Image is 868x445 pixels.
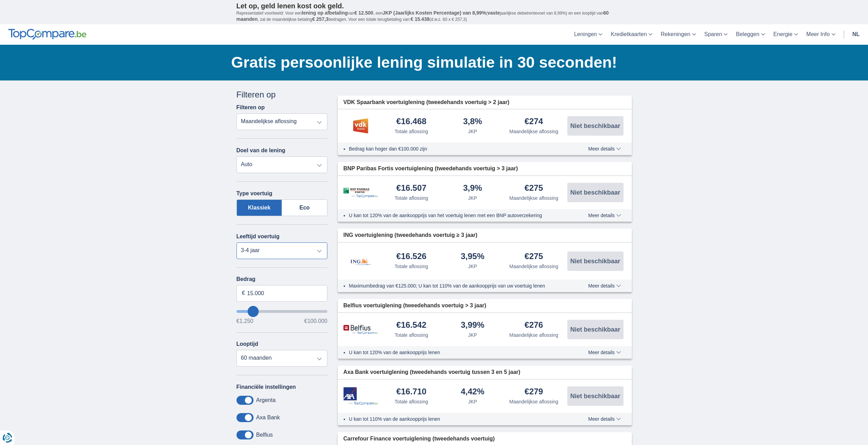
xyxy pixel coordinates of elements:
[349,282,563,289] li: Maximumbedrag van €125.000; U kan tot 110% van de aankoopprijs van uw voertuig lenen
[463,184,482,193] div: 3,9%
[237,2,632,10] p: Let op, geld lenen kost ook geld.
[848,24,864,45] a: nl
[237,199,282,216] label: Klassiek
[567,183,624,202] button: Niet beschikbaar
[312,16,328,22] span: € 257,3
[525,321,543,330] div: €276
[343,368,520,376] span: Axa Bank voertuiglening (tweedehands voertuig tussen 3 en 5 jaar)
[583,416,626,422] button: Meer details
[237,276,328,282] label: Bedrag
[395,128,428,135] div: Totale aflossing
[468,128,477,135] div: JKP
[468,195,477,202] div: JKP
[509,398,558,405] div: Maandelijkse aflossing
[237,10,632,23] p: Representatief voorbeeld: Voor een van , een ( jaarlijkse debetrentevoet van 8,99%) en een loopti...
[461,321,484,330] div: 3,99%
[256,397,276,403] label: Argenta
[343,302,486,310] span: Belfius voertuiglening (tweedehands voertuig > 3 jaar)
[242,289,245,297] span: €
[588,417,621,421] span: Meer details
[732,24,769,45] a: Beleggen
[256,414,280,421] label: Axa Bank
[237,310,328,313] input: wantToBorrow
[383,10,486,16] span: JKP (Jaarlijks Kosten Percentage) van 8,99%
[8,29,86,40] img: TopCompare
[509,263,558,270] div: Maandelijkse aflossing
[343,325,378,335] img: product.pl.alt Belfius
[525,252,543,262] div: €275
[588,213,621,218] span: Meer details
[525,387,543,397] div: €279
[656,24,700,45] a: Rekeningen
[468,332,477,339] div: JKP
[343,165,518,173] span: BNP Paribas Fortis voertuiglening (tweedehands voertuig > 3 jaar)
[237,89,328,101] div: Filteren op
[237,341,258,347] label: Looptijd
[488,10,500,16] span: vaste
[583,350,626,355] button: Meer details
[395,332,428,339] div: Totale aflossing
[349,145,563,152] li: Bedrag kan hoger dan €100.000 zijn
[343,435,495,443] span: Carrefour Finance voertuiglening (tweedehands voertuig)
[354,10,373,16] span: € 12.500
[349,416,563,422] li: U kan tot 110% van de aankoopprijs lenen
[588,146,621,151] span: Meer details
[802,24,840,45] a: Meer Info
[570,326,620,333] span: Niet beschikbaar
[525,117,543,127] div: €274
[468,398,477,405] div: JKP
[567,320,624,339] button: Niet beschikbaar
[395,263,428,270] div: Totale aflossing
[570,393,620,399] span: Niet beschikbaar
[396,321,427,330] div: €16.542
[302,10,347,16] span: lening op afbetaling
[567,116,624,136] button: Niet beschikbaar
[509,128,558,135] div: Maandelijkse aflossing
[461,252,484,262] div: 3,95%
[343,231,478,239] span: ING voertuiglening (tweedehands voertuig ≥ 3 jaar)
[395,195,428,202] div: Totale aflossing
[583,146,626,152] button: Meer details
[583,213,626,218] button: Meer details
[396,184,427,193] div: €16.507
[343,387,378,405] img: product.pl.alt Axa Bank
[468,263,477,270] div: JKP
[570,189,620,196] span: Niet beschikbaar
[396,117,427,127] div: €16.468
[282,199,327,216] label: Eco
[304,318,327,324] span: €100.000
[396,252,427,262] div: €16.526
[395,398,428,405] div: Totale aflossing
[509,195,558,202] div: Maandelijkse aflossing
[237,104,265,111] label: Filteren op
[463,117,482,127] div: 3,8%
[237,147,285,154] label: Doel van de lening
[525,184,543,193] div: €275
[343,99,509,106] span: VDK Spaarbank voertuiglening (tweedehands voertuig > 2 jaar)
[237,318,253,324] span: €1.250
[607,24,656,45] a: Kredietkaarten
[769,24,802,45] a: Energie
[343,117,378,135] img: product.pl.alt VDK bank
[256,432,273,438] label: Belfius
[567,251,624,271] button: Niet beschikbaar
[588,350,621,355] span: Meer details
[509,332,558,339] div: Maandelijkse aflossing
[343,188,378,198] img: product.pl.alt BNP Paribas Fortis
[570,258,620,264] span: Niet beschikbaar
[237,384,296,390] label: Financiële instellingen
[237,233,280,240] label: Leeftijd voertuig
[343,249,378,273] img: product.pl.alt ING
[583,283,626,289] button: Meer details
[411,16,430,22] span: € 15.438
[231,52,632,73] h1: Gratis persoonlijke lening simulatie in 30 seconden!
[349,349,563,356] li: U kan tot 120% van de aankoopprijs lenen
[570,123,620,129] span: Niet beschikbaar
[237,10,609,22] span: 60 maanden
[700,24,732,45] a: Sparen
[588,283,621,288] span: Meer details
[570,24,607,45] a: Leningen
[461,387,484,397] div: 4,42%
[396,387,427,397] div: €16.710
